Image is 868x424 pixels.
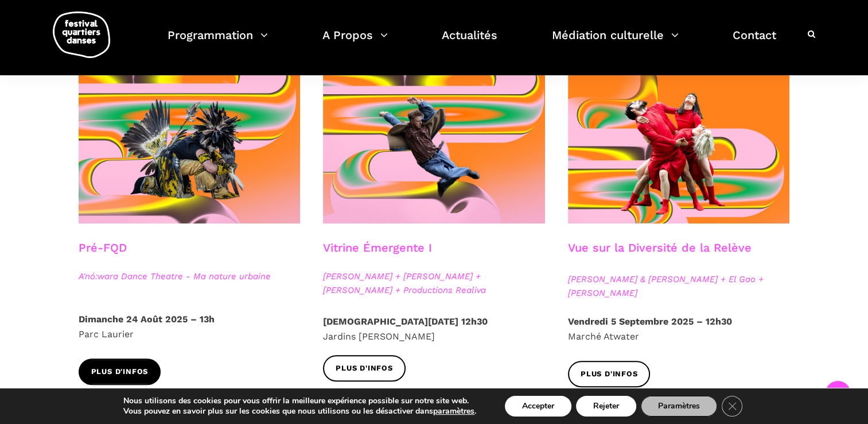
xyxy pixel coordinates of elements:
span: Plus d'infos [336,363,393,375]
p: Parc Laurier [79,312,301,341]
p: Nous utilisons des cookies pour vous offrir la meilleure expérience possible sur notre site web. [123,396,476,406]
p: Marché Atwater [568,314,790,344]
h3: Vitrine Émergente I [323,241,432,269]
img: logo-fqd-med [53,11,110,58]
button: Close GDPR Cookie Banner [722,396,742,417]
button: Rejeter [576,396,636,417]
a: Plus d'infos [323,355,406,381]
button: Accepter [505,396,571,417]
span: A'nó:wara Dance Theatre - Ma nature urbaine [79,269,301,283]
button: paramètres [433,406,474,417]
a: Actualités [442,25,497,59]
a: Programmation [168,25,268,59]
a: A Propos [322,25,388,59]
strong: Dimanche 24 Août 2025 – 13h [79,314,215,325]
strong: [DEMOGRAPHIC_DATA][DATE] 12h30 [323,316,488,327]
a: Contact [733,25,776,59]
a: Plus d'infos [79,359,161,384]
strong: Vendredi 5 Septembre 2025 – 12h30 [568,316,732,327]
span: Plus d'infos [91,366,149,378]
button: Paramètres [641,396,717,417]
span: [PERSON_NAME] + [PERSON_NAME] + [PERSON_NAME] + Productions Realiva [323,269,545,297]
p: Vous pouvez en savoir plus sur les cookies que nous utilisons ou les désactiver dans . [123,406,476,417]
span: Plus d'infos [581,368,638,380]
h3: Pré-FQD [79,241,127,269]
h3: Vue sur la Diversité de la Relève [568,241,752,269]
a: Médiation culturelle [552,25,679,59]
p: Jardins [PERSON_NAME] [323,314,545,344]
a: Plus d'infos [568,361,651,387]
span: [PERSON_NAME] & [PERSON_NAME] + El Gao + [PERSON_NAME] [568,272,790,300]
